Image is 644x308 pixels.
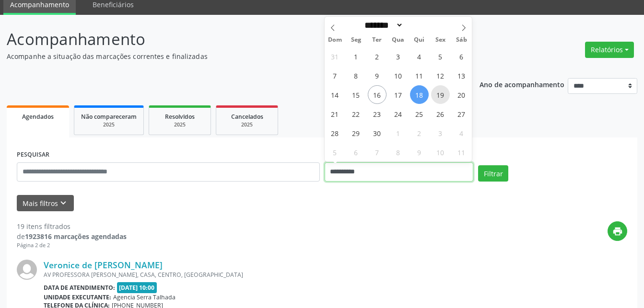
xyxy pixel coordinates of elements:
div: 2025 [223,121,271,128]
b: Data de atendimento: [44,284,115,292]
span: Outubro 9, 2025 [410,143,429,161]
div: 2025 [81,121,137,128]
span: Agosto 31, 2025 [326,47,344,66]
span: Setembro 5, 2025 [431,47,450,66]
span: Seg [345,37,366,43]
span: Setembro 24, 2025 [389,104,408,123]
span: Setembro 10, 2025 [389,66,408,85]
span: Setembro 20, 2025 [452,85,471,104]
span: Setembro 9, 2025 [368,66,386,85]
span: Setembro 13, 2025 [452,66,471,85]
label: PESQUISAR [17,148,49,162]
span: Setembro 19, 2025 [431,85,450,104]
span: Sáb [451,37,472,43]
span: Outubro 4, 2025 [452,124,471,142]
div: 2025 [156,121,204,128]
div: 19 itens filtrados [17,221,127,231]
span: Setembro 26, 2025 [431,104,450,123]
span: Setembro 29, 2025 [347,124,365,142]
span: Setembro 17, 2025 [389,85,408,104]
div: AV PROFESSORA [PERSON_NAME], CASA, CENTRO, [GEOGRAPHIC_DATA] [44,271,483,279]
span: Setembro 25, 2025 [410,104,429,123]
span: Resolvidos [165,113,195,121]
span: Setembro 6, 2025 [452,47,471,66]
span: Setembro 14, 2025 [326,85,344,104]
span: Outubro 10, 2025 [431,143,450,161]
select: Month [362,20,404,30]
span: Setembro 11, 2025 [410,66,429,85]
strong: 1923816 marcações agendadas [25,232,127,241]
p: Acompanhamento [7,27,448,51]
button: Relatórios [585,42,634,58]
span: Setembro 1, 2025 [347,47,365,66]
span: Setembro 18, 2025 [410,85,429,104]
span: Setembro 22, 2025 [347,104,365,123]
div: Página 2 de 2 [17,241,127,250]
img: img [17,260,37,280]
span: Setembro 2, 2025 [368,47,386,66]
span: Cancelados [231,113,263,121]
span: Setembro 15, 2025 [347,85,365,104]
span: Agendados [22,113,54,121]
p: Acompanhe a situação das marcações correntes e finalizadas [7,51,448,61]
button: Filtrar [478,165,508,182]
span: Setembro 30, 2025 [368,124,386,142]
span: Outubro 2, 2025 [410,124,429,142]
span: Outubro 11, 2025 [452,143,471,161]
span: Setembro 8, 2025 [347,66,365,85]
span: Setembro 28, 2025 [326,124,344,142]
span: Setembro 4, 2025 [410,47,429,66]
p: Ano de acompanhamento [480,78,564,90]
div: de [17,231,127,241]
button: print [608,221,627,241]
a: Veronice de [PERSON_NAME] [44,260,163,270]
span: Setembro 21, 2025 [326,104,344,123]
span: Outubro 1, 2025 [389,124,408,142]
span: Outubro 3, 2025 [431,124,450,142]
span: Outubro 6, 2025 [347,143,365,161]
span: Outubro 5, 2025 [326,143,344,161]
b: Unidade executante: [44,293,111,301]
input: Year [403,20,435,30]
span: Setembro 23, 2025 [368,104,386,123]
span: Qui [409,37,430,43]
span: [DATE] 10:00 [117,282,157,293]
span: Qua [387,37,409,43]
span: Dom [325,37,346,43]
i: print [612,226,623,237]
span: Agencia Serra Talhada [113,293,176,301]
span: Sex [430,37,451,43]
i: keyboard_arrow_down [58,198,69,208]
span: Não compareceram [81,113,137,121]
span: Setembro 7, 2025 [326,66,344,85]
span: Setembro 16, 2025 [368,85,386,104]
span: Setembro 3, 2025 [389,47,408,66]
span: Outubro 8, 2025 [389,143,408,161]
span: Ter [366,37,387,43]
span: Setembro 27, 2025 [452,104,471,123]
span: Setembro 12, 2025 [431,66,450,85]
button: Mais filtroskeyboard_arrow_down [17,195,74,212]
span: Outubro 7, 2025 [368,143,386,161]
